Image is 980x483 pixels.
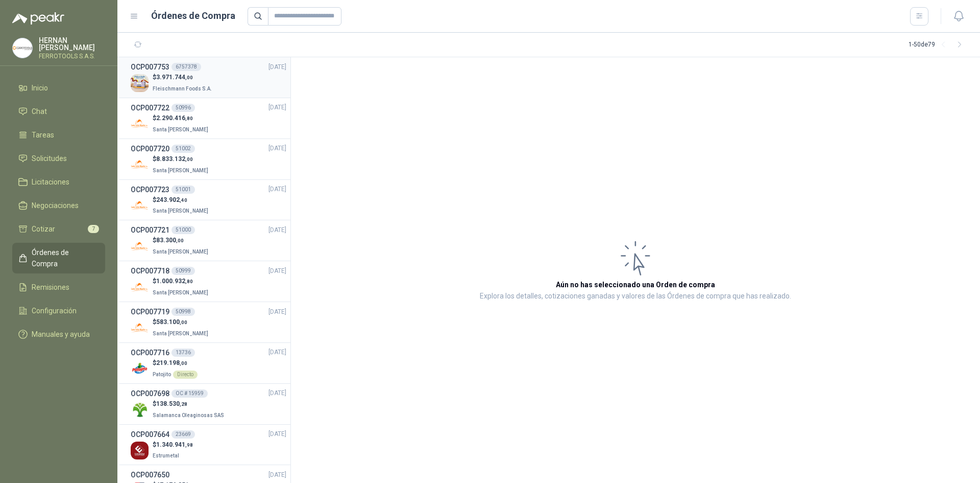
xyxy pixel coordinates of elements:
a: Configuración [12,301,105,320]
span: ,00 [180,319,187,325]
span: [DATE] [268,103,286,112]
a: OCP00771850999[DATE] Company Logo$1.000.932,80Santa [PERSON_NAME] [131,265,286,297]
p: Explora los detalles, cotizaciones ganadas y valores de las Órdenes de compra que has realizado. [480,290,791,303]
div: 51001 [171,186,195,194]
a: OCP00766423669[DATE] Company Logo$1.340.941,98Estrumetal [131,429,286,461]
p: $ [153,195,210,205]
p: $ [153,317,210,327]
span: 583.100 [156,318,187,326]
span: Santa [PERSON_NAME] [153,249,208,255]
div: OC # 15959 [171,389,208,398]
img: Company Logo [131,74,149,92]
h3: OCP007753 [131,61,169,73]
div: 50998 [171,308,195,316]
span: 83.300 [156,237,184,244]
span: [DATE] [268,429,286,439]
span: Salamanca Oleaginosas SAS [153,412,224,418]
span: Órdenes de Compra [32,247,95,269]
span: [DATE] [268,225,286,235]
a: Cotizar7 [12,219,105,239]
div: 50999 [171,267,195,275]
h3: Aún no has seleccionado una Orden de compra [556,279,715,290]
span: Santa [PERSON_NAME] [153,127,208,132]
a: OCP007698OC # 15959[DATE] Company Logo$138.530,28Salamanca Oleaginosas SAS [131,388,286,420]
span: ,40 [180,197,187,203]
span: 219.198 [156,359,187,366]
span: [DATE] [268,307,286,317]
span: Estrumetal [153,453,179,458]
span: ,00 [180,360,187,366]
div: 6757378 [171,63,201,71]
span: Santa [PERSON_NAME] [153,331,208,336]
span: Inicio [32,82,48,94]
span: ,00 [185,156,193,162]
p: $ [153,236,210,245]
span: 8.833.132 [156,155,193,163]
a: Negociaciones [12,196,105,215]
img: Company Logo [131,196,149,214]
img: Company Logo [131,401,149,419]
div: Directo [173,371,198,379]
span: 1.000.932 [156,278,193,285]
h3: OCP007716 [131,347,169,358]
p: $ [153,154,210,164]
span: 7 [88,225,99,233]
a: OCP00771613736[DATE] Company Logo$219.198,00PatojitoDirecto [131,347,286,379]
a: Inicio [12,78,105,98]
div: 50996 [171,104,195,112]
a: OCP00772351001[DATE] Company Logo$243.902,40Santa [PERSON_NAME] [131,184,286,216]
h3: OCP007718 [131,265,169,277]
span: Chat [32,106,47,117]
span: [DATE] [268,144,286,153]
img: Company Logo [131,115,149,133]
a: Chat [12,102,105,121]
a: OCP00772051002[DATE] Company Logo$8.833.132,00Santa [PERSON_NAME] [131,143,286,175]
img: Company Logo [131,237,149,255]
a: Solicitudes [12,149,105,168]
span: [DATE] [268,266,286,276]
span: Configuración [32,305,77,316]
span: 2.290.416 [156,114,193,122]
h3: OCP007650 [131,469,169,480]
div: 13736 [171,349,195,357]
div: 1 - 50 de 79 [909,37,968,53]
span: [DATE] [268,348,286,357]
h3: OCP007722 [131,102,169,113]
img: Company Logo [131,156,149,174]
p: $ [153,277,210,286]
span: 138.530 [156,400,187,407]
img: Company Logo [131,442,149,459]
h3: OCP007721 [131,224,169,236]
span: [DATE] [268,388,286,398]
a: OCP00772250996[DATE] Company Logo$2.290.416,80Santa [PERSON_NAME] [131,102,286,134]
span: ,00 [185,75,193,80]
a: Tareas [12,125,105,145]
span: Santa [PERSON_NAME] [153,290,208,295]
span: Manuales y ayuda [32,329,90,340]
p: FERROTOOLS S.A.S. [39,53,105,59]
span: [DATE] [268,62,286,72]
div: 23669 [171,430,195,439]
a: Remisiones [12,278,105,297]
span: Patojito [153,372,171,377]
img: Company Logo [131,319,149,337]
img: Logo peakr [12,12,64,25]
span: ,28 [180,401,187,407]
span: ,00 [176,238,184,243]
h3: OCP007664 [131,429,169,440]
p: HERNAN [PERSON_NAME] [39,37,105,51]
span: Santa [PERSON_NAME] [153,208,208,214]
span: ,80 [185,116,193,121]
a: OCP0077536757378[DATE] Company Logo$3.971.744,00Fleischmann Foods S.A. [131,61,286,94]
div: 51000 [171,226,195,234]
a: Manuales y ayuda [12,325,105,344]
span: [DATE] [268,470,286,480]
span: [DATE] [268,185,286,194]
span: Licitaciones [32,176,69,188]
span: 1.340.941 [156,441,193,448]
p: $ [153,399,226,409]
h3: OCP007698 [131,388,169,399]
a: OCP00772151000[DATE] Company Logo$83.300,00Santa [PERSON_NAME] [131,224,286,257]
span: Solicitudes [32,153,67,164]
span: Cotizar [32,223,55,235]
